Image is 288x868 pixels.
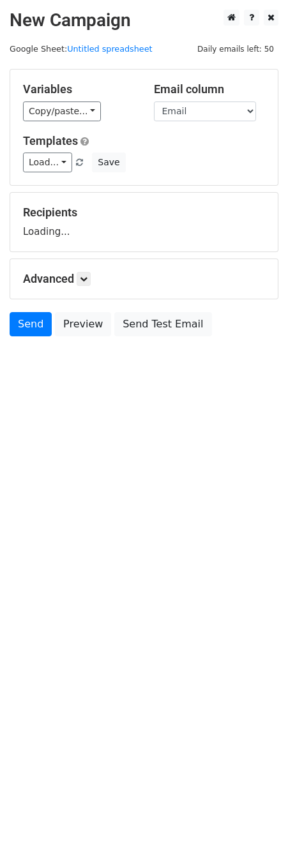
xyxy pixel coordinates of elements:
a: Untitled spreadsheet [67,44,152,54]
a: Preview [55,312,111,336]
a: Send [10,312,52,336]
a: Copy/paste... [23,101,101,121]
div: Loading... [23,206,265,239]
h2: New Campaign [10,10,278,31]
h5: Email column [154,82,266,96]
span: Daily emails left: 50 [193,42,278,56]
h5: Advanced [23,272,265,286]
button: Save [92,153,125,172]
h5: Variables [23,82,135,96]
small: Google Sheet: [10,44,153,54]
a: Send Test Email [114,312,211,336]
a: Load... [23,153,72,172]
a: Daily emails left: 50 [193,44,278,54]
h5: Recipients [23,206,265,220]
a: Templates [23,134,78,147]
